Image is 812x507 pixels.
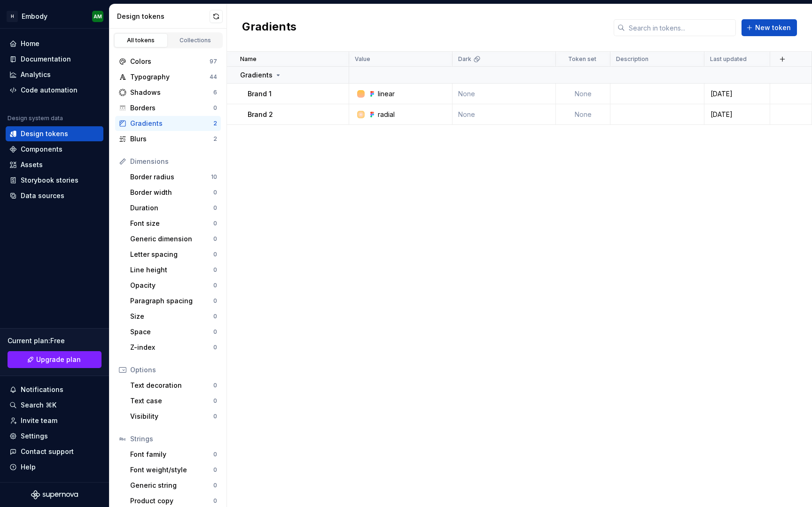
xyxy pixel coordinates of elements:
div: Opacity [130,281,213,290]
a: Colors97 [115,54,221,69]
div: [DATE] [705,110,769,119]
a: Code automation [6,83,103,98]
div: Storybook stories [21,176,78,185]
a: Visibility0 [126,409,221,424]
a: Text case0 [126,393,221,408]
td: None [453,104,556,125]
div: 0 [213,189,217,196]
div: Letter spacing [130,250,213,259]
a: Text decoration0 [126,378,221,393]
div: Font weight/style [130,465,213,475]
a: Shadows6 [115,85,221,100]
td: None [556,104,610,125]
div: Contact support [21,447,74,456]
div: 0 [213,266,217,274]
div: Notifications [21,385,63,394]
div: 0 [213,313,217,320]
div: Design system data [8,115,63,122]
a: Home [6,36,103,51]
div: 0 [213,282,217,289]
a: Upgrade plan [8,351,101,368]
button: Notifications [6,382,103,397]
div: Text case [130,396,213,406]
span: New token [755,23,791,32]
a: Borders0 [115,100,221,115]
td: None [453,84,556,104]
a: Border radius10 [126,169,221,184]
div: 0 [213,344,217,351]
div: Borders [130,103,213,113]
a: Analytics [6,67,103,82]
div: Current plan : Free [8,336,101,346]
input: Search in tokens... [625,19,736,36]
p: Last updated [710,55,747,63]
a: Border width0 [126,185,221,200]
div: 0 [213,482,217,489]
p: Brand 1 [248,89,272,99]
a: Assets [6,157,103,172]
p: Name [240,55,257,63]
div: Documentation [21,54,71,64]
div: Blurs [130,134,213,144]
div: 0 [213,382,217,389]
div: 10 [211,173,217,181]
p: Value [355,55,370,63]
div: Space [130,327,213,337]
div: H [7,11,18,22]
div: Shadows [130,88,213,97]
div: Typography [130,72,210,82]
div: Border radius [130,172,211,182]
div: Paragraph spacing [130,296,213,306]
div: Font size [130,219,213,228]
div: Home [21,39,39,48]
a: Documentation [6,52,103,67]
a: Paragraph spacing0 [126,293,221,308]
div: Design tokens [21,129,68,138]
div: Border width [130,188,213,197]
div: Dimensions [130,157,217,166]
div: 44 [210,73,217,81]
div: Product copy [130,496,213,506]
div: Settings [21,431,48,441]
div: Data sources [21,191,64,200]
a: Generic dimension0 [126,231,221,246]
div: Generic dimension [130,234,213,244]
div: [DATE] [705,89,769,99]
button: New token [742,19,797,36]
a: Components [6,142,103,157]
div: Line height [130,265,213,275]
a: Storybook stories [6,173,103,188]
div: Help [21,462,36,472]
td: None [556,84,610,104]
div: Invite team [21,416,57,425]
a: Invite team [6,413,103,428]
p: Dark [458,55,471,63]
p: Description [616,55,648,63]
a: Data sources [6,188,103,203]
a: Duration0 [126,200,221,215]
div: 0 [213,413,217,420]
a: Z-index0 [126,340,221,355]
a: Size0 [126,309,221,324]
div: Duration [130,203,213,213]
svg: Supernova Logo [31,490,78,499]
div: 6 [213,89,217,96]
div: 0 [213,297,217,305]
div: Search ⌘K [21,400,56,410]
div: 0 [213,328,217,336]
button: Search ⌘K [6,398,103,413]
div: AM [94,13,102,20]
a: Settings [6,429,103,444]
p: Brand 2 [248,110,273,119]
a: Opacity0 [126,278,221,293]
a: Font weight/style0 [126,462,221,477]
div: 0 [213,251,217,258]
div: 0 [213,104,217,112]
div: Visibility [130,412,213,421]
a: Space0 [126,324,221,339]
div: All tokens [117,37,164,44]
div: Design tokens [117,12,210,21]
p: Token set [568,55,596,63]
a: Design tokens [6,126,103,141]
